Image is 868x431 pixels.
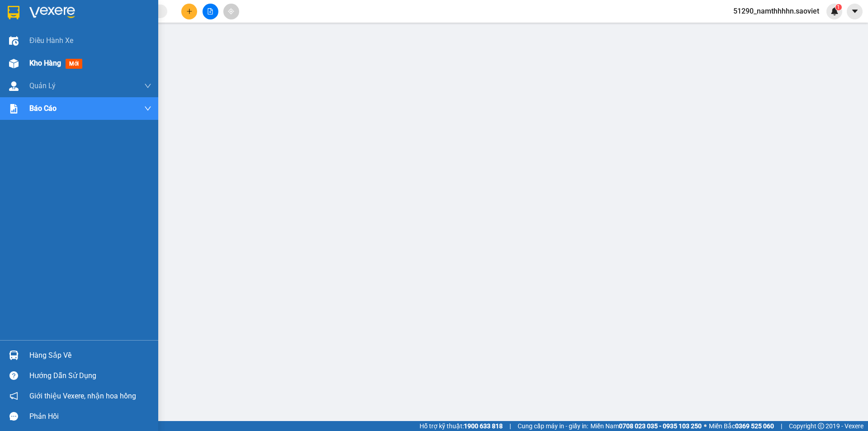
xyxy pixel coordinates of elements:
span: Hỗ trợ kỹ thuật: [420,421,503,431]
button: aim [223,4,239,19]
span: Kho hàng [29,59,61,67]
span: | [509,421,511,431]
span: question-circle [9,371,18,380]
span: Quản Lý [29,80,56,91]
strong: 1900 633 818 [464,422,503,430]
span: message [9,412,18,421]
img: warehouse-icon [9,81,19,91]
span: | [781,421,782,431]
img: warehouse-icon [9,59,19,68]
span: down [144,105,151,112]
span: Giới thiệu Vexere, nhận hoa hồng [29,390,136,402]
strong: 0708 023 035 - 0935 103 250 [619,422,702,430]
button: plus [181,4,197,19]
img: solution-icon [9,104,19,114]
span: notification [9,392,18,400]
span: Báo cáo [29,103,57,114]
span: down [144,82,151,90]
span: file-add [207,8,213,14]
img: warehouse-icon [9,350,19,360]
div: Phản hồi [29,410,151,423]
span: 51290_namthhhhn.saoviet [726,5,826,17]
img: logo-vxr [8,6,19,19]
span: Cung cấp máy in - giấy in: [518,421,588,431]
sup: 1 [835,4,842,10]
span: aim [228,8,234,14]
span: mới [66,59,82,69]
img: warehouse-icon [9,36,19,46]
span: plus [186,8,193,14]
strong: 0369 525 060 [735,422,774,430]
button: caret-down [847,4,863,19]
span: Miền Bắc [709,421,774,431]
span: caret-down [851,7,859,15]
div: Hướng dẫn sử dụng [29,369,151,383]
span: copyright [818,423,824,429]
span: Điều hành xe [29,35,73,46]
span: Miền Nam [590,421,702,431]
span: 1 [837,4,840,10]
div: Hàng sắp về [29,349,151,362]
img: icon-new-feature [830,7,839,15]
button: file-add [203,4,218,19]
span: ⚪️ [704,424,707,428]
